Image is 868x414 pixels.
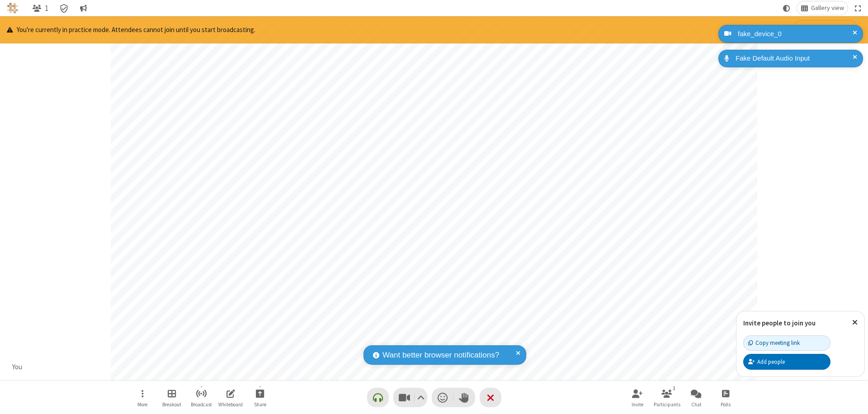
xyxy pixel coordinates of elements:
button: Start broadcast [188,385,215,410]
img: QA Selenium DO NOT DELETE OR CHANGE [7,3,18,14]
button: Close popover [845,311,864,334]
button: Fullscreen [851,1,865,15]
button: Start broadcasting [793,20,858,39]
button: Invite participants (⌘+Shift+I) [624,385,651,410]
button: Add people [743,354,830,369]
span: Want better browser notifications? [382,349,499,361]
span: Chat [691,402,702,407]
div: You [9,362,26,372]
button: Conversation [76,1,90,15]
button: Manage Breakout Rooms [158,385,185,410]
button: Start sharing [246,385,274,410]
button: Video setting [415,388,427,407]
button: End or leave meeting [480,388,501,407]
button: Connect your audio [367,388,389,407]
button: Open participant list [653,385,680,410]
button: Open shared whiteboard [217,385,244,410]
p: You're currently in practice mode. Attendees cannot join until you start broadcasting. [7,25,255,35]
button: Open chat [683,385,710,410]
button: Open menu [129,385,156,410]
div: 1 [670,384,678,392]
div: fake_device_0 [735,29,856,39]
button: Copy meeting link [743,335,830,351]
button: Send a reaction [432,388,453,407]
span: Participants [654,402,680,407]
div: Fake Default Audio Input [732,53,856,64]
button: Stop video (⌘+Shift+V) [393,388,427,407]
label: Invite people to join you [743,319,816,327]
span: Gallery view [811,5,844,12]
div: Copy meeting link [748,339,800,347]
span: Polls [721,402,731,407]
button: Open participant list [28,1,52,15]
span: Broadcast [191,402,212,407]
span: 1 [45,4,48,13]
button: Change layout [797,1,848,15]
span: Share [254,402,266,407]
span: More [137,402,147,407]
span: Invite [632,402,643,407]
span: Breakout [162,402,181,407]
button: Using system theme [779,1,794,15]
button: Raise hand [453,388,475,407]
button: Open poll [712,385,739,410]
span: Whiteboard [218,402,243,407]
div: Meeting details Encryption enabled [56,1,73,15]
